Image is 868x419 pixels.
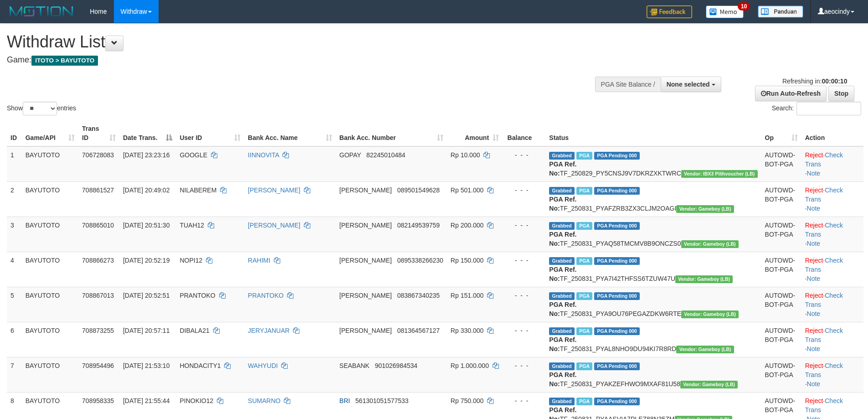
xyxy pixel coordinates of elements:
td: TF_250831_PYAFZRB3ZX3CLJM2OAGI [545,181,761,217]
a: Reject [805,397,823,404]
span: 708873255 [82,327,114,334]
div: - - - [506,150,542,160]
th: Amount: activate to sort column ascending [447,120,503,146]
span: [DATE] 20:52:51 [123,292,169,299]
span: [DATE] 23:23:16 [123,151,169,159]
a: Note [807,310,821,317]
span: Rp 1.000.000 [451,362,489,369]
td: · · [801,146,863,182]
img: Button%20Memo.svg [706,5,744,18]
td: TF_250831_PYA7I42THFSS6TZUW47U [545,252,761,287]
span: 706728083 [82,151,114,159]
a: Note [807,170,821,177]
span: Rp 150.000 [451,257,483,264]
span: GOPAY [339,151,361,159]
td: AUTOWD-BOT-PGA [761,287,801,322]
span: Grabbed [549,222,575,230]
span: Marked by aeojona [576,257,592,265]
span: 708861527 [82,186,114,194]
div: - - - [506,396,542,405]
span: Vendor URL: https://dashboard.q2checkout.com/secure [676,346,734,353]
span: Grabbed [549,327,575,335]
img: MOTION_logo.png [7,5,76,18]
td: · · [801,357,863,392]
span: Vendor URL: https://dashboard.q2checkout.com/secure [676,205,734,213]
span: 708866273 [82,257,114,264]
td: TF_250831_PYA9OU76PEGAZDKW6RTE [545,287,761,322]
h4: Game: [7,56,570,65]
span: Copy 082149539759 to clipboard [397,222,440,229]
span: BRI [339,397,350,404]
a: Check Trans [805,222,843,238]
strong: 00:00:10 [822,78,847,85]
td: AUTOWD-BOT-PGA [761,146,801,182]
td: BAYUTOTO [22,322,78,357]
a: Note [807,205,821,212]
b: PGA Ref. No: [549,196,576,212]
span: PGA Pending [594,362,640,370]
td: · · [801,287,863,322]
td: BAYUTOTO [22,287,78,322]
b: PGA Ref. No: [549,231,576,247]
b: PGA Ref. No: [549,160,576,177]
a: Check Trans [805,257,843,273]
a: Reject [805,151,823,159]
a: Stop [828,86,854,101]
td: 3 [7,217,22,252]
span: TUAH12 [180,222,204,229]
span: Copy 561301051577533 to clipboard [355,397,409,404]
span: Grabbed [549,398,575,405]
span: PGA Pending [594,152,640,160]
span: Vendor URL: https://dashboard.q2checkout.com/secure [681,240,739,248]
td: BAYUTOTO [22,181,78,217]
td: TF_250831_PYAL8NHO9DU94KI7R8RD [545,322,761,357]
button: None selected [661,77,721,92]
td: 4 [7,252,22,287]
span: Grabbed [549,292,575,300]
th: Balance [503,120,545,146]
span: Rp 10.000 [451,151,480,159]
span: Vendor URL: https://dashboard.q2checkout.com/secure [681,170,758,178]
a: Reject [805,292,823,299]
span: NOPI12 [180,257,202,264]
a: PRANTOKO [248,292,283,299]
a: [PERSON_NAME] [248,222,300,229]
b: PGA Ref. No: [549,371,576,388]
span: Marked by aeojona [576,152,592,160]
span: [DATE] 21:53:10 [123,362,169,369]
div: PGA Site Balance / [595,77,661,92]
span: Vendor URL: https://dashboard.q2checkout.com/secure [675,275,733,283]
a: JERYJANUAR [248,327,290,334]
b: PGA Ref. No: [549,266,576,282]
td: AUTOWD-BOT-PGA [761,252,801,287]
span: NILABEREM [180,186,216,194]
b: PGA Ref. No: [549,301,576,317]
div: - - - [506,256,542,265]
span: [DATE] 20:57:11 [123,327,169,334]
span: Copy 081364567127 to clipboard [397,327,440,334]
span: [PERSON_NAME] [339,327,392,334]
td: AUTOWD-BOT-PGA [761,217,801,252]
td: BAYUTOTO [22,252,78,287]
input: Search: [796,102,861,115]
span: GOOGLE [180,151,207,159]
span: Copy 0895338266230 to clipboard [397,257,443,264]
span: Copy 82245010484 to clipboard [366,151,406,159]
span: Marked by aeojona [576,222,592,230]
span: [PERSON_NAME] [339,257,392,264]
td: 2 [7,181,22,217]
th: User ID: activate to sort column ascending [176,120,244,146]
span: Rp 501.000 [451,186,483,194]
label: Show entries [7,102,76,115]
a: [PERSON_NAME] [248,186,300,194]
span: PRANTOKO [180,292,215,299]
a: SUMARNO [248,397,281,404]
td: BAYUTOTO [22,217,78,252]
span: PGA Pending [594,222,640,230]
td: TF_250831_PYAKZEFHWO9MXAF81U58 [545,357,761,392]
a: Reject [805,327,823,334]
td: AUTOWD-BOT-PGA [761,181,801,217]
span: ITOTO > BAYUTOTO [31,56,98,66]
th: Status [545,120,761,146]
span: Refreshing in: [782,78,847,85]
